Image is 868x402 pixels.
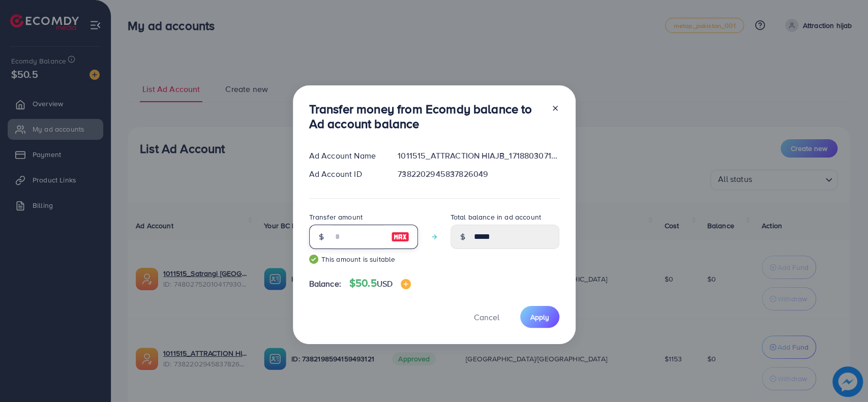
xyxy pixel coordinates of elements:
div: 1011515_ATTRACTION HIAJB_1718803071136 [390,150,567,162]
small: This amount is suitable [309,254,418,264]
button: Cancel [461,306,512,328]
label: Transfer amount [309,212,363,222]
img: guide [309,255,318,264]
label: Total balance in ad account [451,212,541,222]
span: Cancel [474,312,499,323]
img: image [401,279,411,289]
span: Balance: [309,278,341,290]
h4: $50.5 [349,277,411,290]
img: image [391,231,409,243]
h3: Transfer money from Ecomdy balance to Ad account balance [309,102,543,131]
button: Apply [520,306,559,328]
div: Ad Account Name [301,150,390,162]
span: USD [377,278,393,289]
div: 7382202945837826049 [390,168,567,180]
span: Apply [530,312,549,322]
div: Ad Account ID [301,168,390,180]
